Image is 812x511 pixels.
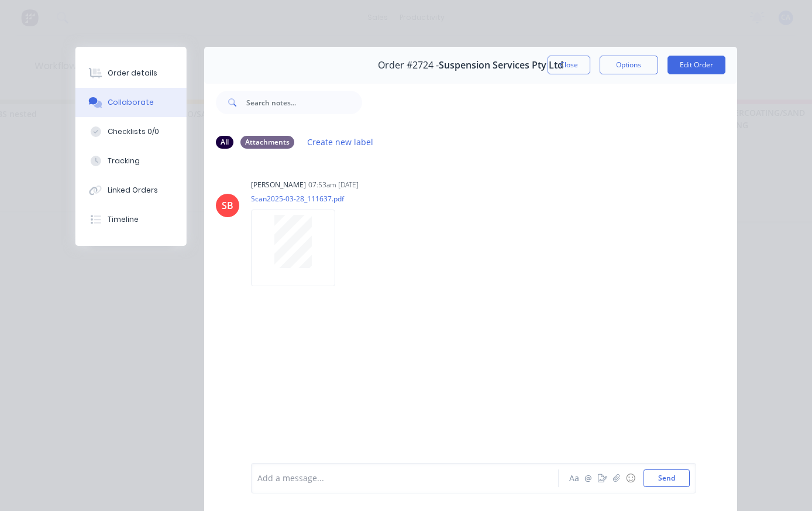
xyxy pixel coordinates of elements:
span: Order #2724 - [378,60,439,71]
div: Checklists 0/0 [108,126,159,137]
input: Search notes... [246,91,362,114]
button: Tracking [75,146,187,176]
div: [PERSON_NAME] [251,180,306,190]
div: Order details [108,68,157,78]
div: SB [222,198,233,212]
button: Send [644,469,690,487]
div: Collaborate [108,97,154,108]
span: Suspension Services Pty Ltd [439,60,563,71]
button: Collaborate [75,88,187,117]
button: Create new label [301,134,380,150]
div: All [216,136,233,149]
p: Scan2025-03-28_111637.pdf [251,194,347,204]
div: Timeline [108,214,139,225]
div: Tracking [108,156,140,166]
div: Attachments [240,136,294,149]
div: Linked Orders [108,185,158,196]
div: 07:53am [DATE] [308,180,359,190]
button: Timeline [75,205,187,234]
button: Order details [75,59,187,88]
button: ☺ [624,471,638,485]
button: Aa [567,471,582,485]
button: Checklists 0/0 [75,117,187,146]
button: Linked Orders [75,176,187,205]
button: @ [582,471,596,485]
button: Edit Order [668,56,725,74]
button: Close [548,56,590,74]
button: Options [600,56,658,74]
